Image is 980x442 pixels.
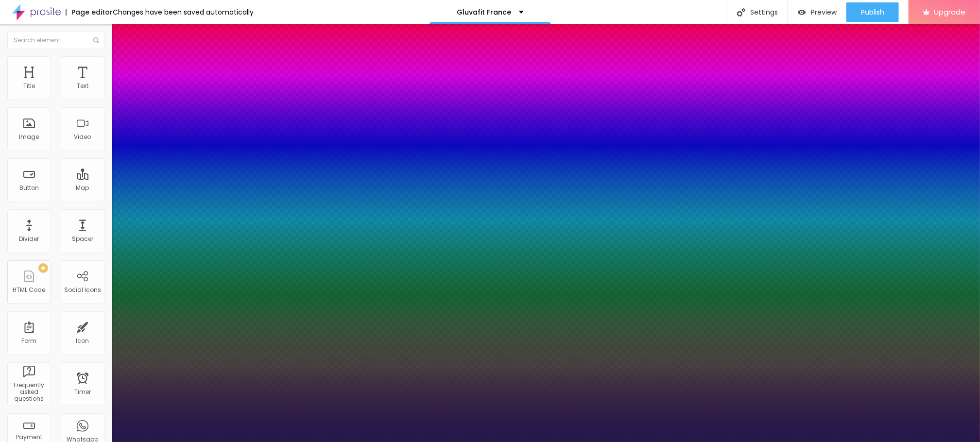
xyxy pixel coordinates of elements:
[13,287,46,293] div: HTML Code
[23,83,35,89] div: Title
[76,185,89,191] div: Map
[861,8,884,16] span: Publish
[19,134,39,140] div: Image
[457,9,512,16] p: Gluvafit France
[10,382,48,403] div: Frequently asked questions
[798,8,806,17] img: view-1.svg
[934,8,965,16] span: Upgrade
[19,236,39,242] div: Divider
[19,185,39,191] div: Button
[7,32,104,49] input: Search element
[77,83,88,89] div: Text
[737,8,745,17] img: Icone
[66,9,113,16] div: Page editor
[64,287,101,293] div: Social Icons
[22,338,37,344] div: Form
[76,338,89,344] div: Icon
[93,37,99,43] img: Icone
[113,9,254,16] div: Changes have been saved automatically
[788,2,846,22] button: Preview
[72,236,93,242] div: Spacer
[846,2,899,22] button: Publish
[74,134,91,140] div: Video
[74,389,91,395] div: Timer
[811,8,837,16] span: Preview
